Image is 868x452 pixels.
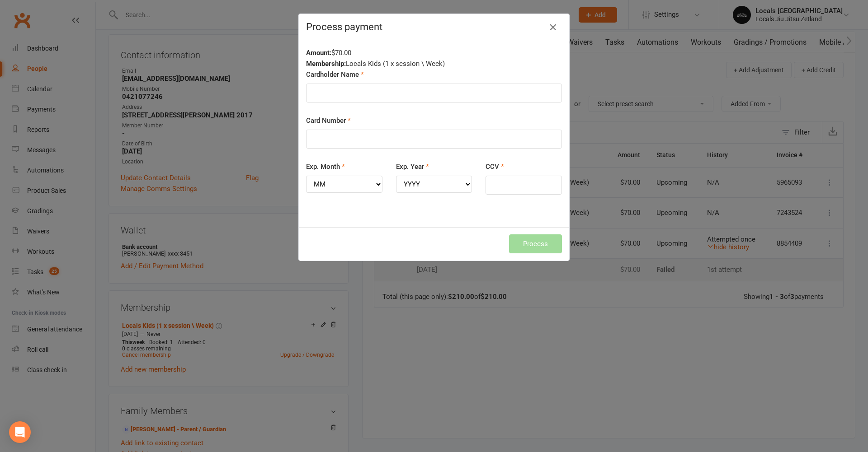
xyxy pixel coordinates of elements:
[546,20,560,34] button: Close
[9,421,31,443] div: Open Intercom Messenger
[306,115,351,126] label: Card Number
[396,161,429,172] label: Exp. Year
[306,69,364,80] label: Cardholder Name
[306,58,562,69] div: Locals Kids (1 x session \ Week)
[486,161,504,172] label: CCV
[306,60,346,68] strong: Membership:
[306,161,345,172] label: Exp. Month
[306,47,562,58] div: $70.00
[306,21,562,33] h4: Process payment
[306,49,331,57] strong: Amount:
